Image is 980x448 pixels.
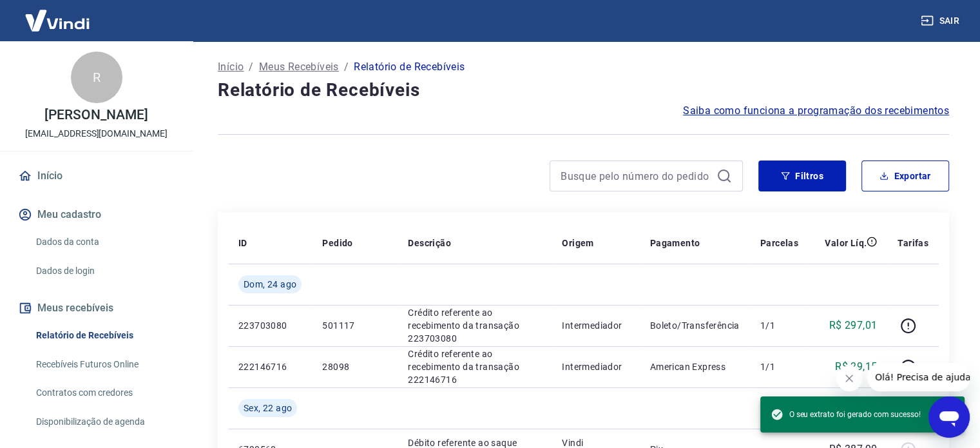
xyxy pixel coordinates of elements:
[829,318,878,333] p: R$ 297,01
[244,278,296,291] span: Dom, 24 ago
[650,360,740,373] p: American Express
[238,360,302,373] p: 222146716
[259,59,339,75] a: Meus Recebíveis
[771,408,921,421] span: O seu extrato foi gerado com sucesso!
[322,319,387,332] p: 501117
[218,59,244,75] a: Início
[31,322,177,349] a: Relatório de Recebíveis
[825,237,867,249] p: Valor Líq.
[31,258,177,284] a: Dados de login
[322,360,387,373] p: 28098
[928,396,970,438] iframe: Botão para abrir a janela de mensagens
[562,360,629,373] p: Intermediador
[867,363,970,391] iframe: Mensagem da empresa
[15,162,177,190] a: Início
[71,52,122,103] div: R
[650,237,700,249] p: Pagamento
[344,59,349,75] p: /
[562,237,593,249] p: Origem
[238,319,302,332] p: 223703080
[408,237,451,249] p: Descrição
[354,59,465,75] p: Relatório de Recebíveis
[683,103,949,119] a: Saiba como funciona a programação dos recebimentos
[249,59,253,75] p: /
[218,77,949,103] h4: Relatório de Recebíveis
[31,409,177,435] a: Disponibilização de agenda
[322,237,352,249] p: Pedido
[650,319,740,332] p: Boleto/Transferência
[836,365,862,391] iframe: Fechar mensagem
[31,380,177,406] a: Contratos com credores
[15,294,177,322] button: Meus recebíveis
[561,166,711,186] input: Busque pelo número do pedido
[898,237,928,249] p: Tarifas
[408,347,541,386] p: Crédito referente ao recebimento da transação 222146716
[25,127,168,141] p: [EMAIL_ADDRESS][DOMAIN_NAME]
[238,237,247,249] p: ID
[861,161,949,191] button: Exportar
[760,319,798,332] p: 1/1
[15,200,177,229] button: Meu cadastro
[408,306,541,345] p: Crédito referente ao recebimento da transação 223703080
[31,229,177,255] a: Dados da conta
[44,108,148,122] p: [PERSON_NAME]
[760,360,798,373] p: 1/1
[758,161,846,191] button: Filtros
[15,1,99,40] img: Vindi
[244,402,292,414] span: Sex, 22 ago
[760,237,798,249] p: Parcelas
[31,351,177,378] a: Recebíveis Futuros Online
[562,319,629,332] p: Intermediador
[835,359,877,375] p: R$ 29,15
[8,9,108,19] span: Olá! Precisa de ajuda?
[918,9,965,33] button: Sair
